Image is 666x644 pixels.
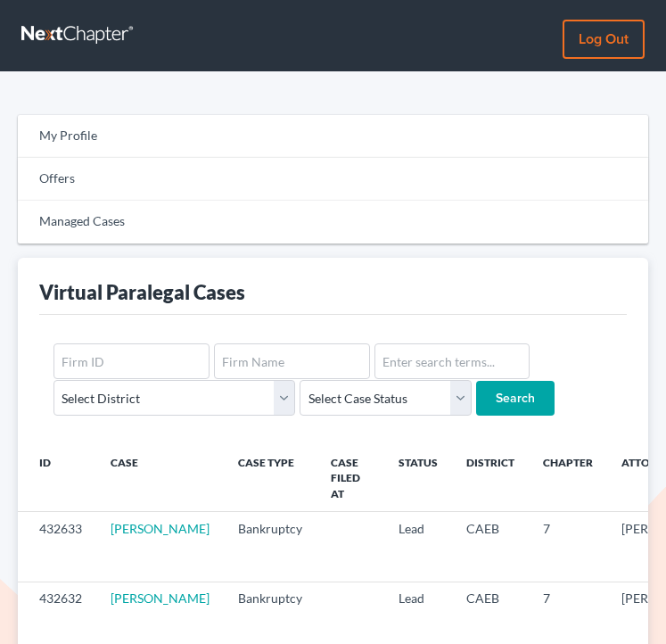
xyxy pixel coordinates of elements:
input: Firm Name [214,343,370,379]
input: Search [476,381,555,417]
td: Bankruptcy [224,512,317,582]
a: [PERSON_NAME] [111,590,210,606]
th: Chapter [529,445,607,512]
a: Offers [18,158,648,201]
a: Managed Cases [18,201,648,244]
th: Case Filed At [317,445,384,512]
th: Status [384,445,452,512]
input: Firm ID [53,343,210,379]
td: 432633 [18,512,96,582]
a: [PERSON_NAME] [111,521,210,536]
input: Enter search terms... [374,343,530,379]
a: Log out [563,20,645,59]
td: CAEB [452,512,529,582]
td: Lead [384,512,452,582]
th: Case Type [224,445,317,512]
th: ID [18,445,96,512]
a: My Profile [18,115,648,158]
th: Case [96,445,224,512]
th: District [452,445,529,512]
td: 7 [529,512,607,582]
div: Virtual Paralegal Cases [39,279,245,305]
